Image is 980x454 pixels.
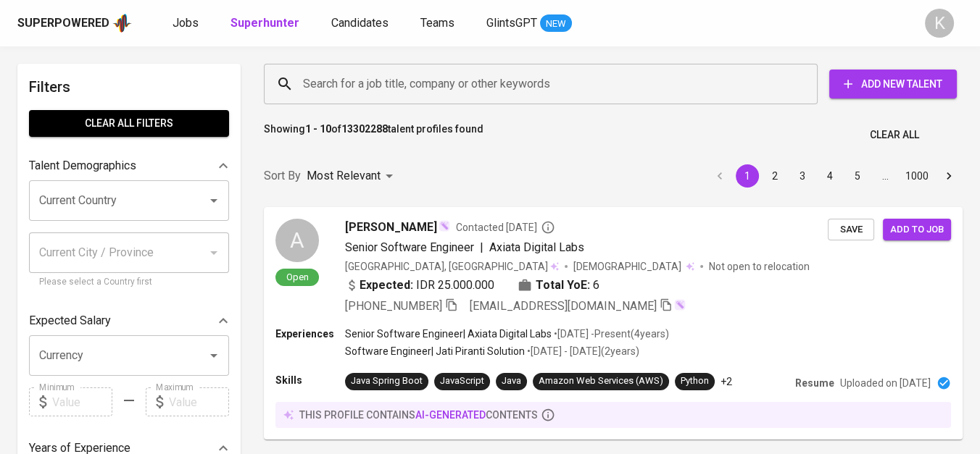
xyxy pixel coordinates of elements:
div: Most Relevant [307,163,398,190]
a: Superpoweredapp logo [17,12,132,34]
a: AOpen[PERSON_NAME]Contacted [DATE]Senior Software Engineer|Axiata Digital Labs[GEOGRAPHIC_DATA], ... [264,207,963,440]
div: Python [681,374,709,388]
button: Open [204,345,224,366]
span: Axiata Digital Labs [489,240,584,254]
div: Java [502,374,521,388]
button: page 1 [736,164,759,188]
a: Teams [420,14,457,33]
p: Uploaded on [DATE] [840,376,931,390]
button: Go to page 5 [846,164,869,188]
b: Total YoE: [536,277,590,294]
input: Value [169,387,229,416]
input: Value [52,387,112,416]
p: Skills [275,373,345,387]
p: • [DATE] - [DATE] ( 2 years ) [525,344,639,358]
p: Senior Software Engineer | Axiata Digital Labs [345,327,552,341]
span: Senior Software Engineer [345,240,474,254]
p: Software Engineer | Jati Piranti Solution [345,344,525,358]
div: Superpowered [17,15,109,32]
span: [PHONE_NUMBER] [345,299,442,313]
span: [EMAIL_ADDRESS][DOMAIN_NAME] [470,299,657,313]
div: K [925,9,954,38]
b: Superhunter [231,16,299,30]
button: Go to next page [937,164,960,188]
b: 13302288 [341,123,388,135]
span: [DEMOGRAPHIC_DATA] [573,259,684,274]
div: … [873,169,897,183]
button: Go to page 3 [791,164,814,188]
p: Most Relevant [307,167,381,185]
img: magic_wand.svg [439,220,450,232]
a: Jobs [173,14,202,33]
span: Contacted [DATE] [456,220,555,235]
span: Teams [420,16,454,30]
a: GlintsGPT NEW [486,14,572,33]
p: +2 [721,374,732,389]
nav: pagination navigation [706,164,963,188]
p: • [DATE] - Present ( 4 years ) [552,327,669,341]
p: Resume [795,376,834,390]
span: GlintsGPT [486,16,537,30]
p: Talent Demographics [29,157,136,175]
b: Expected: [360,277,413,294]
b: 1 - 10 [305,123,331,135]
button: Save [828,219,874,241]
p: Showing of talent profiles found [264,122,483,148]
span: Add to job [890,222,944,238]
span: Clear All filters [41,114,217,133]
svg: By Batam recruiter [541,220,555,235]
img: app logo [112,12,132,34]
span: [PERSON_NAME] [345,219,437,236]
span: Add New Talent [841,75,945,93]
button: Clear All [864,122,925,148]
button: Add New Talent [829,70,957,98]
h6: Filters [29,75,229,98]
p: Experiences [275,327,345,341]
a: Candidates [331,14,391,33]
button: Clear All filters [29,110,229,137]
div: Expected Salary [29,306,229,335]
img: magic_wand.svg [674,299,686,311]
div: A [275,219,319,262]
span: 6 [593,277,599,294]
span: Open [281,271,315,283]
button: Go to page 4 [818,164,842,188]
p: Not open to relocation [709,259,810,274]
p: Sort By [264,167,301,185]
button: Go to page 1000 [901,164,933,188]
p: this profile contains contents [299,408,538,422]
p: Expected Salary [29,312,111,329]
span: Clear All [870,126,919,144]
div: Talent Demographics [29,151,229,180]
div: [GEOGRAPHIC_DATA], [GEOGRAPHIC_DATA] [345,259,559,274]
a: Superhunter [231,14,302,33]
div: Java Spring Boot [351,374,423,388]
div: Amazon Web Services (AWS) [539,374,663,388]
span: Save [835,222,867,238]
button: Go to page 2 [763,164,786,188]
span: | [480,239,483,256]
span: Jobs [173,16,199,30]
div: IDR 25.000.000 [345,277,494,294]
span: AI-generated [415,409,486,421]
div: JavaScript [440,374,484,388]
p: Please select a Country first [39,275,219,290]
button: Open [204,190,224,211]
span: NEW [540,17,572,31]
span: Candidates [331,16,389,30]
button: Add to job [883,219,951,241]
